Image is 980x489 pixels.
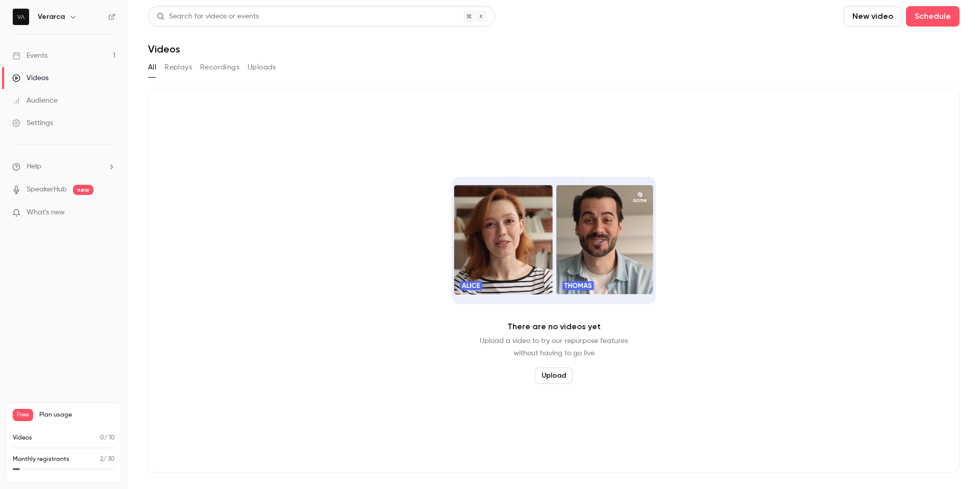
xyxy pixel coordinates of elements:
img: Verarca [13,9,29,25]
li: help-dropdown-opener [12,161,115,172]
p: Monthly registrants [13,455,69,464]
div: Events [12,51,47,61]
h1: Videos [148,43,180,55]
span: Help [27,161,41,172]
div: Videos [12,73,48,83]
button: Schedule [906,6,960,27]
iframe: Noticeable Trigger [103,208,115,217]
h6: Verarca [38,12,65,22]
span: new [73,185,93,195]
p: Videos [13,433,32,443]
button: Recordings [200,59,239,76]
p: / 30 [100,455,115,464]
div: Search for videos or events [157,11,259,22]
p: Upload a video to try our repurpose features without having to go live [480,335,628,359]
span: 0 [100,435,104,441]
button: New video [844,6,902,27]
a: SpeakerHub [27,184,67,195]
span: What's new [27,207,65,218]
div: Settings [12,118,53,128]
section: Videos [148,6,960,483]
p: / 10 [100,433,115,443]
span: 2 [100,456,103,462]
div: Audience [12,95,58,106]
button: Replays [164,59,192,76]
span: Free [13,409,33,421]
p: There are no videos yet [507,321,601,333]
button: Upload [535,368,573,384]
span: Plan usage [39,411,115,419]
button: All [148,59,156,76]
button: Uploads [248,59,276,76]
